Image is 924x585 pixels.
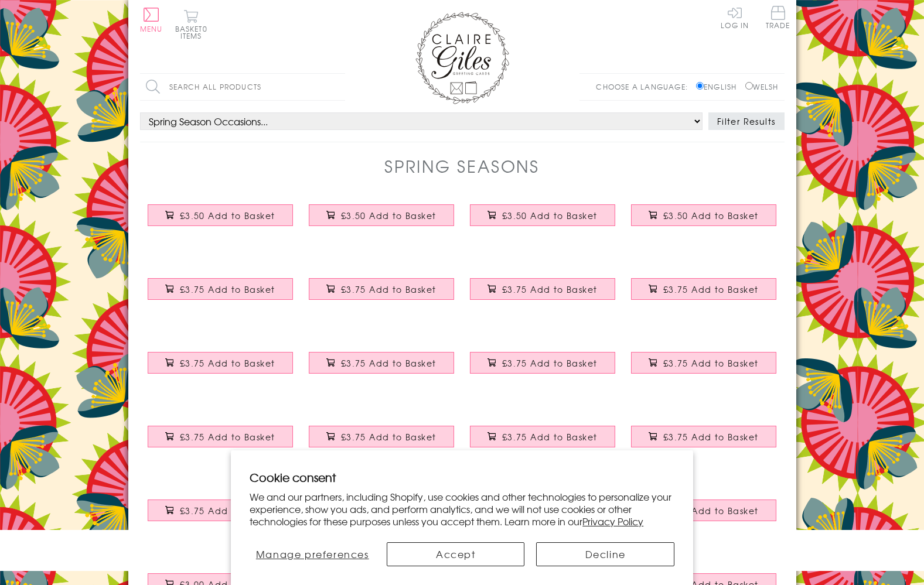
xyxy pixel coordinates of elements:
[341,431,437,443] span: £3.75 Add to Basket
[696,81,742,92] label: English
[140,343,301,394] a: Valentine's Day Card, Butterfly Wreath, Embellished with a colourful tassel £3.75 Add to Basket
[309,278,454,300] button: £3.75 Add to Basket
[180,431,275,443] span: £3.75 Add to Basket
[470,278,615,300] button: £3.75 Add to Basket
[631,204,776,226] button: £3.50 Add to Basket
[256,547,369,561] span: Manage preferences
[623,343,785,394] a: Valentine's Day Card, Love of my life, Embellished with a colourful tassel £3.75 Add to Basket
[341,357,437,369] span: £3.75 Add to Basket
[148,278,293,300] button: £3.75 Add to Basket
[250,469,674,485] h2: Cookie consent
[140,196,301,246] a: Valentines Day Card, Wife, Flamingo heart, text foiled in shiny gold £3.50 Add to Basket
[663,283,759,295] span: £3.75 Add to Basket
[623,196,785,246] a: Valentines Day Card, You're my Favourite, text foiled in shiny gold £3.50 Add to Basket
[148,426,293,447] button: £3.75 Add to Basket
[301,343,462,394] a: Valentine's Day Card, Wife, Big Heart, Embellished with a colourful tassel £3.75 Add to Basket
[148,352,293,374] button: £3.75 Add to Basket
[140,8,163,32] button: Menu
[470,204,615,226] button: £3.50 Add to Basket
[180,210,275,221] span: £3.50 Add to Basket
[745,81,779,92] label: Welsh
[309,204,454,226] button: £3.50 Add to Basket
[341,283,437,295] span: £3.75 Add to Basket
[175,9,207,39] button: Basket0 items
[766,6,790,29] span: Trade
[333,74,345,100] input: Search
[623,417,785,467] a: Valentine's Day Card, I love you with all my heart, Embellished with a tassel £3.75 Add to Basket
[180,283,275,295] span: £3.75 Add to Basket
[663,505,759,516] span: £3.00 Add to Basket
[696,82,704,90] input: English
[623,491,785,541] a: Valentine's Day Card, You and Me Forever, See through acetate window £3.00 Add to Basket
[582,514,643,528] a: Privacy Policy
[631,426,776,447] button: £3.75 Add to Basket
[536,542,674,566] button: Decline
[140,269,301,320] a: Valentine's Day Card, Paper Plane Kisses, Embellished with a colourful tassel £3.75 Add to Basket
[387,542,524,566] button: Accept
[502,210,598,221] span: £3.50 Add to Basket
[721,6,749,29] a: Log In
[502,357,598,369] span: £3.75 Add to Basket
[462,196,623,246] a: Valentines Day Card, MWAH, Kiss, text foiled in shiny gold £3.50 Add to Basket
[309,426,454,447] button: £3.75 Add to Basket
[415,12,509,104] img: Claire Giles Greetings Cards
[470,426,615,447] button: £3.75 Add to Basket
[140,23,163,34] span: Menu
[502,283,598,295] span: £3.75 Add to Basket
[301,196,462,246] a: Valentines Day Card, Gorgeous Husband, text foiled in shiny gold £3.50 Add to Basket
[462,343,623,394] a: Valentine's Day Card, Rocket, You're my world, Embellished with a tassel £3.75 Add to Basket
[180,23,207,41] span: 0 items
[663,431,759,443] span: £3.75 Add to Basket
[470,352,615,374] button: £3.75 Add to Basket
[301,417,462,467] a: Valentine's Day Card, Heart, be my unicorn, Embellished with a tassel £3.75 Add to Basket
[309,352,454,374] button: £3.75 Add to Basket
[708,112,785,130] button: Filter Results
[250,542,375,566] button: Manage preferences
[631,352,776,374] button: £3.75 Add to Basket
[140,491,301,541] a: Valentine's Day Card, Heart Pattern, Embellished with colourful pompoms £3.75 Add to Basket
[384,154,540,178] h1: Spring Seasons
[631,500,776,521] button: £3.00 Add to Basket
[180,505,275,516] span: £3.75 Add to Basket
[596,81,694,92] p: Choose a language:
[745,82,753,90] input: Welsh
[663,357,759,369] span: £3.75 Add to Basket
[462,417,623,467] a: Valentine's Day Card, Heart of Hearts, BOOM, Embellished with a tassel £3.75 Add to Basket
[462,269,623,320] a: Valentine's Day Card, Heart with Flowers, Embellished with a colourful tassel £3.75 Add to Basket
[180,357,275,369] span: £3.75 Add to Basket
[140,417,301,467] a: Valentine's Day Card, Lips, Kiss, Embellished with a colourful tassel £3.75 Add to Basket
[148,204,293,226] button: £3.50 Add to Basket
[502,431,598,443] span: £3.75 Add to Basket
[631,278,776,300] button: £3.75 Add to Basket
[301,269,462,320] a: Valentine's Day Card, Bomb, Love Bomb, Embellished with a colourful tassel £3.75 Add to Basket
[623,269,785,320] a: Valentine's Day Card, Hearts Background, Embellished with a colourful tassel £3.75 Add to Basket
[766,6,790,31] a: Trade
[250,491,674,527] p: We and our partners, including Shopify, use cookies and other technologies to personalize your ex...
[663,210,759,221] span: £3.50 Add to Basket
[148,500,293,521] button: £3.75 Add to Basket
[140,74,345,100] input: Search all products
[341,210,437,221] span: £3.50 Add to Basket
